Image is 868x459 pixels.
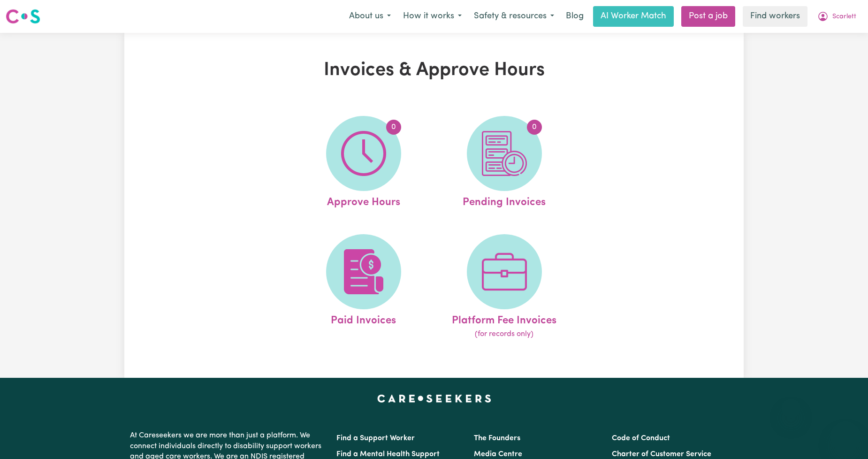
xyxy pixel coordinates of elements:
[233,59,635,82] h1: Invoices & Approve Hours
[296,116,431,211] a: Approve Hours
[296,234,431,340] a: Paid Invoices
[377,395,491,402] a: Careseekers home page
[6,8,40,25] img: Careseekers logo
[397,7,468,26] button: How it works
[474,435,520,442] a: The Founders
[475,329,533,340] span: (for records only)
[6,6,40,27] a: Careseekers logo
[331,309,396,329] span: Paid Invoices
[343,7,397,26] button: About us
[327,191,400,211] span: Approve Hours
[832,12,856,22] span: Scarlett
[336,435,415,442] a: Find a Support Worker
[681,6,735,27] a: Post a job
[452,309,556,329] span: Platform Fee Invoices
[437,116,572,211] a: Pending Invoices
[782,399,800,418] iframe: Close message
[612,435,670,442] a: Code of Conduct
[743,6,807,27] a: Find workers
[612,451,711,458] a: Charter of Customer Service
[830,421,860,451] iframe: Button to launch messaging window
[468,7,560,26] button: Safety & resources
[560,6,589,27] a: Blog
[593,6,674,27] a: AI Worker Match
[811,7,862,26] button: My Account
[474,451,522,458] a: Media Centre
[386,120,401,135] span: 0
[463,191,546,211] span: Pending Invoices
[527,120,542,135] span: 0
[437,234,572,340] a: Platform Fee Invoices(for records only)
